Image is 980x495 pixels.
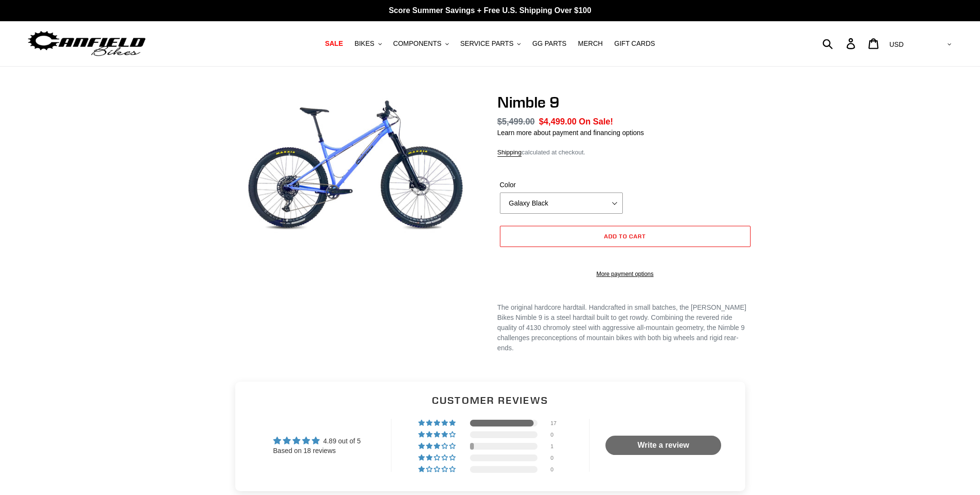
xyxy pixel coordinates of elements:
div: calculated at checkout. [497,148,753,157]
span: SALE [325,40,343,48]
a: Shipping [497,149,522,157]
span: Add to cart [604,233,646,240]
div: Average rating is 4.89 stars [273,435,361,446]
div: 94% (17) reviews with 5 star rating [418,420,457,426]
span: COMPONENTS [393,40,442,48]
s: $5,499.00 [497,117,535,126]
a: More payment options [500,270,751,278]
label: Color [500,180,623,190]
div: 17 [550,420,562,426]
button: BIKES [349,37,386,50]
input: Search [828,33,852,54]
div: The original hardcore hardtail. Handcrafted in small batches, the [PERSON_NAME] Bikes Nimble 9 is... [497,302,753,353]
a: Learn more about payment and financing options [497,129,644,137]
span: BIKES [354,40,374,48]
div: 1 [550,443,562,450]
span: GG PARTS [532,40,566,48]
a: SALE [320,37,348,50]
div: 6% (1) reviews with 3 star rating [418,443,457,450]
span: SERVICE PARTS [460,40,513,48]
span: $4,499.00 [539,117,577,126]
span: On Sale! [579,115,613,128]
a: Write a review [605,436,721,455]
span: MERCH [578,40,603,48]
span: 4.89 out of 5 [323,437,361,445]
a: GG PARTS [527,37,571,50]
h2: Customer Reviews [243,393,738,407]
button: SERVICE PARTS [456,37,525,50]
button: Add to cart [500,226,751,247]
span: GIFT CARDS [614,40,655,48]
img: Canfield Bikes [27,28,147,59]
h1: Nimble 9 [497,93,753,111]
button: COMPONENTS [389,37,454,50]
a: MERCH [573,37,607,50]
a: GIFT CARDS [609,37,660,50]
div: Based on 18 reviews [273,446,361,456]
